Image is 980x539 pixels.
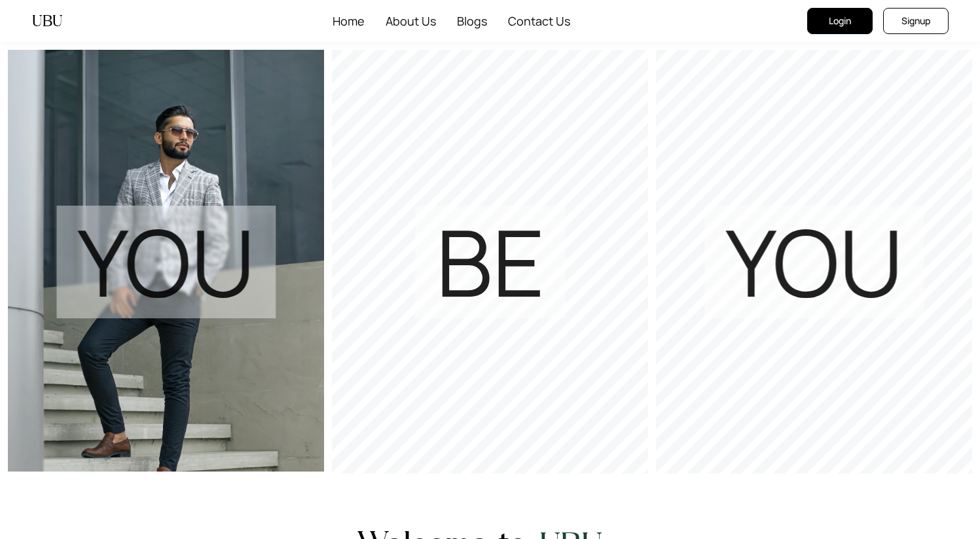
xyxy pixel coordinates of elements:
[901,14,930,28] span: Signup
[807,8,873,34] button: Login
[8,50,324,472] img: UBU-image-1-8YSWMyMK.jpg
[436,216,545,308] h1: BE
[883,8,949,34] button: Signup
[829,14,851,28] span: Login
[77,216,255,308] h1: YOU
[725,216,903,308] h1: YOU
